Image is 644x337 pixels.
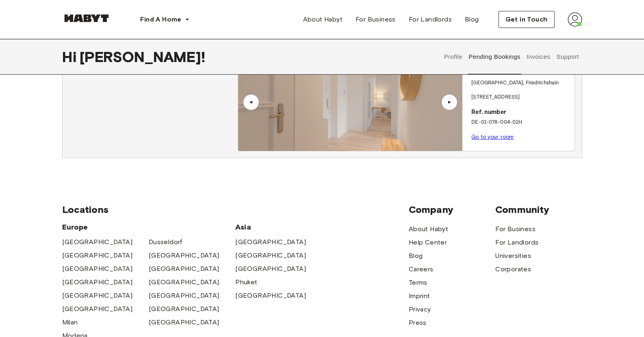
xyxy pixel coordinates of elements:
span: Community [495,204,582,216]
div: ▲ [247,100,255,105]
a: Phuket [235,277,257,287]
button: Profile [443,39,464,75]
a: [GEOGRAPHIC_DATA] [149,318,219,327]
button: Find A Home [134,11,196,28]
a: Help Center [409,238,447,247]
a: [GEOGRAPHIC_DATA] [149,304,219,314]
a: [GEOGRAPHIC_DATA] [235,264,306,274]
a: Blog [458,11,486,28]
a: [GEOGRAPHIC_DATA] [149,264,219,274]
a: [GEOGRAPHIC_DATA] [235,291,306,301]
p: [GEOGRAPHIC_DATA] , Friedrichshain [471,79,559,87]
span: Hi [62,48,80,65]
img: avatar [568,12,582,27]
a: [GEOGRAPHIC_DATA] [149,291,219,301]
img: Habyt [62,14,111,22]
a: [GEOGRAPHIC_DATA] [62,291,133,301]
a: Imprint [409,291,430,301]
button: Support [555,39,580,75]
p: DE-01-078-004-02H [471,118,571,127]
a: Go to your room [471,134,514,140]
a: [GEOGRAPHIC_DATA] [62,251,133,260]
a: [GEOGRAPHIC_DATA] [62,264,133,274]
span: For Business [356,15,396,24]
span: Get in Touch [505,15,548,24]
a: For Landlords [402,11,458,28]
span: Find A Home [140,15,182,24]
p: Ref. number [471,108,571,117]
a: Corporates [495,264,531,274]
span: Europe [62,222,236,232]
button: Invoices [525,39,551,75]
span: For Landlords [409,15,452,24]
a: [GEOGRAPHIC_DATA] [235,251,306,260]
span: Asia [235,222,322,232]
a: [GEOGRAPHIC_DATA] [235,237,306,247]
span: Locations [62,204,409,216]
button: Pending Bookings [468,39,522,75]
a: Privacy [409,305,431,314]
a: About Habyt [409,224,448,234]
a: [GEOGRAPHIC_DATA] [149,251,219,260]
a: Dusseldorf [149,237,182,247]
p: [STREET_ADDRESS] [471,93,571,101]
div: ▲ [445,100,453,105]
span: Blog [465,15,479,24]
a: [GEOGRAPHIC_DATA] [62,277,133,287]
a: For Business [349,11,402,28]
a: [GEOGRAPHIC_DATA] [62,304,133,314]
a: For Business [495,224,536,234]
a: About Habyt [297,11,349,28]
a: Press [409,318,427,328]
a: For Landlords [495,238,538,247]
a: Milan [62,318,78,327]
a: [GEOGRAPHIC_DATA] [62,237,133,247]
a: Terms [409,278,427,288]
button: Get in Touch [499,11,555,28]
a: Careers [409,264,434,274]
a: Blog [409,251,423,261]
span: Company [409,204,495,216]
span: [PERSON_NAME] ! [80,48,205,65]
a: Universities [495,251,531,261]
div: user profile tabs [441,39,582,75]
a: [GEOGRAPHIC_DATA] [149,277,219,287]
img: Image of the room [238,54,462,151]
span: About Habyt [303,15,343,24]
